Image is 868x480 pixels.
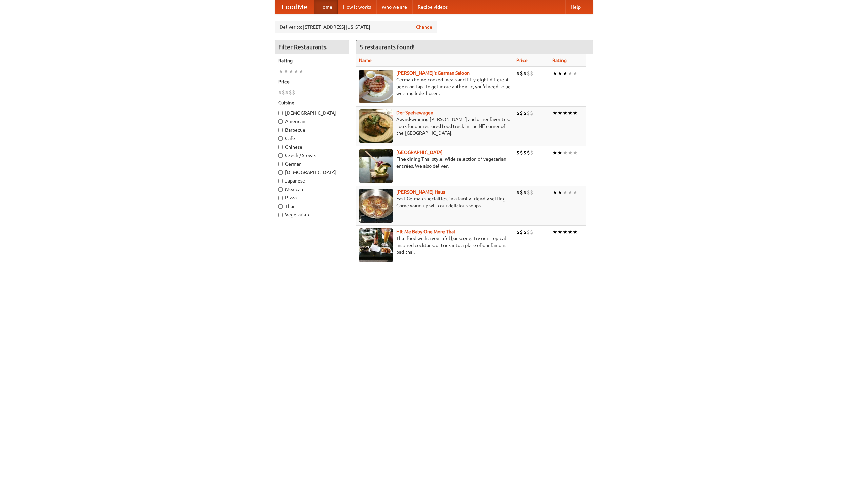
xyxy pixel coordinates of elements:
li: ★ [568,70,573,77]
li: $ [520,149,523,156]
a: [GEOGRAPHIC_DATA] [396,150,443,155]
li: ★ [563,70,568,77]
li: $ [520,109,523,117]
li: $ [520,228,523,236]
ng-pluralize: 5 restaurants found! [360,44,415,50]
input: Vegetarian [278,213,283,217]
h4: Filter Restaurants [275,40,349,54]
li: $ [523,189,527,196]
img: kohlhaus.jpg [359,189,393,223]
li: ★ [557,109,563,117]
li: $ [527,70,530,77]
a: [PERSON_NAME]'s German Saloon [396,70,470,76]
li: ★ [563,189,568,196]
li: ★ [568,189,573,196]
li: $ [530,189,533,196]
input: German [278,162,283,166]
li: ★ [563,228,568,236]
li: $ [520,189,523,196]
li: ★ [552,189,557,196]
input: Czech / Slovak [278,153,283,158]
a: FoodMe [275,0,314,14]
a: [PERSON_NAME] Haus [396,189,445,195]
li: $ [285,89,289,96]
label: American [278,118,346,125]
li: $ [523,70,527,77]
li: $ [516,149,520,156]
li: $ [523,228,527,236]
li: $ [516,228,520,236]
li: ★ [573,189,578,196]
label: Chinese [278,143,346,150]
li: $ [527,149,530,156]
a: How it works [338,0,376,14]
li: ★ [568,228,573,236]
li: $ [516,70,520,77]
img: speisewagen.jpg [359,109,393,143]
li: ★ [299,68,304,75]
a: Hit Me Baby One More Thai [396,229,455,234]
li: ★ [557,189,563,196]
a: Name [359,58,372,63]
label: German [278,160,346,167]
label: Cafe [278,135,346,142]
label: [DEMOGRAPHIC_DATA] [278,110,346,116]
input: Japanese [278,179,283,183]
li: ★ [294,68,299,75]
li: $ [523,149,527,156]
li: ★ [552,70,557,77]
input: [DEMOGRAPHIC_DATA] [278,111,283,115]
li: ★ [552,149,557,156]
input: Pizza [278,196,283,200]
li: ★ [563,149,568,156]
p: Award-winning [PERSON_NAME] and other favorites. Look for our restored food truck in the NE corne... [359,116,511,136]
input: Chinese [278,145,283,149]
li: $ [516,109,520,117]
li: ★ [573,109,578,117]
li: $ [278,89,282,96]
a: Recipe videos [412,0,453,14]
li: $ [292,89,295,96]
li: $ [530,149,533,156]
li: ★ [289,68,294,75]
li: $ [527,109,530,117]
h5: Cuisine [278,99,346,106]
input: American [278,119,283,124]
li: ★ [573,149,578,156]
label: Czech / Slovak [278,152,346,159]
li: $ [530,70,533,77]
p: East German specialties, in a family-friendly setting. Come warm up with our delicious soups. [359,195,511,209]
input: Thai [278,204,283,209]
li: $ [530,109,533,117]
li: $ [282,89,285,96]
p: German home-cooked meals and fifty-eight different beers on tap. To get more authentic, you'd nee... [359,76,511,97]
li: ★ [283,68,289,75]
input: [DEMOGRAPHIC_DATA] [278,170,283,175]
div: Deliver to: [STREET_ADDRESS][US_STATE] [275,21,437,33]
input: Barbecue [278,128,283,132]
input: Cafe [278,136,283,141]
li: ★ [557,149,563,156]
a: Der Speisewagen [396,110,433,115]
img: esthers.jpg [359,70,393,103]
img: babythai.jpg [359,228,393,262]
label: Japanese [278,177,346,184]
li: ★ [563,109,568,117]
a: Change [416,24,432,31]
p: Fine dining Thai-style. Wide selection of vegetarian entrées. We also deliver. [359,156,511,169]
h5: Rating [278,57,346,64]
h5: Price [278,78,346,85]
p: Thai food with a youthful bar scene. Try our tropical inspired cocktails, or tuck into a plate of... [359,235,511,255]
li: ★ [573,228,578,236]
li: ★ [552,109,557,117]
li: $ [527,228,530,236]
li: $ [520,70,523,77]
a: Help [565,0,586,14]
label: Barbecue [278,127,346,133]
li: $ [523,109,527,117]
li: $ [289,89,292,96]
